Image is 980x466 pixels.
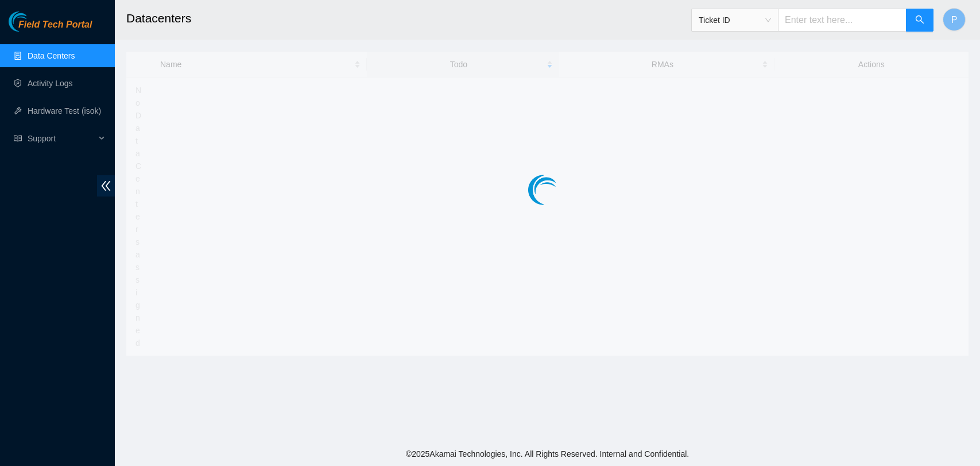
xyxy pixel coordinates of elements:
span: P [951,13,958,27]
button: P [943,8,966,31]
input: Enter text here... [778,9,907,32]
a: Activity Logs [28,79,73,88]
a: Hardware Test (isok) [28,106,101,115]
span: Ticket ID [699,11,771,29]
span: search [915,15,924,26]
img: Akamai Technologies [9,11,58,32]
footer: © 2025 Akamai Technologies, Inc. All Rights Reserved. Internal and Confidential. [115,442,980,466]
a: Data Centers [28,51,75,60]
span: Field Tech Portal [18,20,92,30]
button: search [906,9,933,32]
span: read [14,134,22,143]
span: Support [28,127,95,150]
span: double-left [97,175,115,197]
a: Akamai TechnologiesField Tech Portal [9,21,92,36]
